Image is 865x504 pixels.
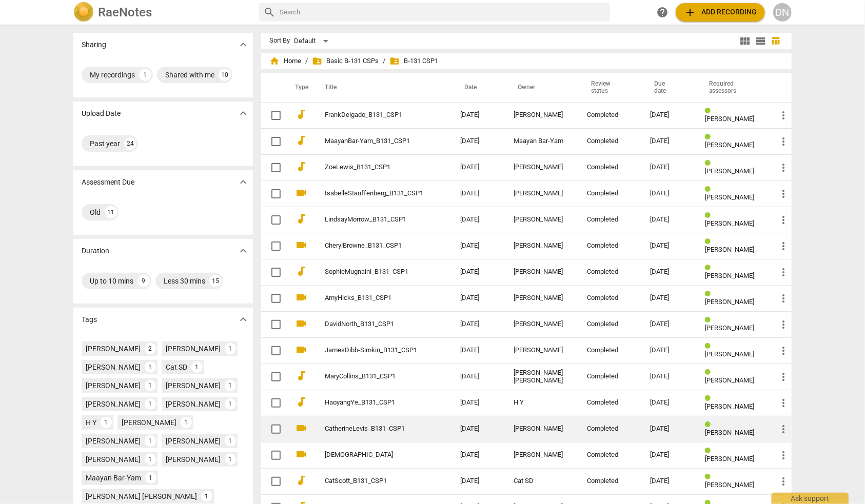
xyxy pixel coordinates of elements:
[389,56,438,66] span: B-131 CSP1
[124,137,136,150] div: 24
[287,73,312,102] th: Type
[325,451,423,459] a: [DEMOGRAPHIC_DATA]
[325,164,423,171] a: ZoeLewis_B131_CSP1
[651,242,689,250] div: [DATE]
[225,454,236,465] div: 1
[705,298,754,306] span: [PERSON_NAME]
[312,56,322,66] span: folder_shared
[237,245,249,257] span: expand_more
[768,33,783,49] button: Table view
[452,468,505,494] td: [DATE]
[514,425,571,433] div: [PERSON_NAME]
[269,37,290,45] div: Sort By
[777,475,790,488] span: more_vert
[295,317,307,330] span: videocam
[705,421,715,429] span: Review status: completed
[82,39,106,50] p: Sharing
[705,133,715,141] span: Review status: completed
[166,362,187,372] div: Cat SD
[514,190,571,197] div: [PERSON_NAME]
[325,477,423,485] a: CatScott_B131_CSP1
[101,417,112,428] div: 1
[237,176,249,188] span: expand_more
[280,4,606,21] input: Search
[295,213,307,225] span: audiotrack
[777,266,790,278] span: more_vert
[705,376,754,384] span: [PERSON_NAME]
[705,141,754,149] span: [PERSON_NAME]
[105,206,117,218] div: 11
[145,398,156,410] div: 1
[651,268,689,276] div: [DATE]
[325,347,423,354] a: JamesDibb-Simkin_B131_CSP1
[90,138,120,149] div: Past year
[777,292,790,305] span: more_vert
[452,207,505,233] td: [DATE]
[705,324,754,332] span: [PERSON_NAME]
[651,216,689,224] div: [DATE]
[739,35,751,47] span: view_module
[269,56,280,66] span: home
[705,193,754,201] span: [PERSON_NAME]
[235,174,251,190] button: Show more
[235,312,251,327] button: Show more
[452,259,505,285] td: [DATE]
[514,164,571,171] div: [PERSON_NAME]
[705,167,754,175] span: [PERSON_NAME]
[705,238,715,246] span: Review status: completed
[325,242,423,250] a: CherylBrowne_B131_CSP1
[676,3,765,22] button: Upload
[294,33,332,49] div: Default
[514,268,571,276] div: [PERSON_NAME]
[754,35,766,47] span: view_list
[325,320,423,328] a: DavidNorth_B131_CSP1
[651,399,689,407] div: [DATE]
[705,342,715,350] span: Review status: completed
[651,477,689,485] div: [DATE]
[452,337,505,364] td: [DATE]
[705,272,754,279] span: [PERSON_NAME]
[587,242,634,250] div: Completed
[505,73,579,102] th: Owner
[73,2,251,23] a: LogoRaeNotes
[98,5,152,19] h2: RaeNotes
[651,111,689,119] div: [DATE]
[452,73,505,102] th: Date
[587,373,634,380] div: Completed
[587,347,634,354] div: Completed
[295,265,307,277] span: audiotrack
[772,493,849,504] div: Ask support
[325,425,423,433] a: CatherineLevis_B131_CSP1
[452,364,505,390] td: [DATE]
[452,154,505,180] td: [DATE]
[684,6,757,18] span: Add recording
[777,162,790,174] span: more_vert
[325,216,423,224] a: LindsayMorrow_B131_CSP1
[771,36,781,46] span: table_chart
[86,436,141,446] div: [PERSON_NAME]
[514,216,571,224] div: [PERSON_NAME]
[705,395,715,402] span: Review status: completed
[705,481,754,489] span: [PERSON_NAME]
[514,451,571,459] div: [PERSON_NAME]
[514,369,571,385] div: [PERSON_NAME] [PERSON_NAME]
[145,343,156,354] div: 2
[452,233,505,259] td: [DATE]
[651,320,689,328] div: [DATE]
[165,70,214,80] div: Shared with me
[235,37,251,52] button: Show more
[305,57,308,65] span: /
[777,109,790,122] span: more_vert
[705,429,754,436] span: [PERSON_NAME]
[209,275,222,287] div: 15
[777,449,790,461] span: more_vert
[325,294,423,302] a: AmyHicks_B131_CSP1
[137,275,150,287] div: 9
[312,56,379,66] span: Basic B-131 CSPs
[295,291,307,304] span: videocam
[263,6,276,18] span: search
[86,344,141,354] div: [PERSON_NAME]
[777,135,790,148] span: more_vert
[697,73,769,102] th: Required assessors
[295,187,307,199] span: videocam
